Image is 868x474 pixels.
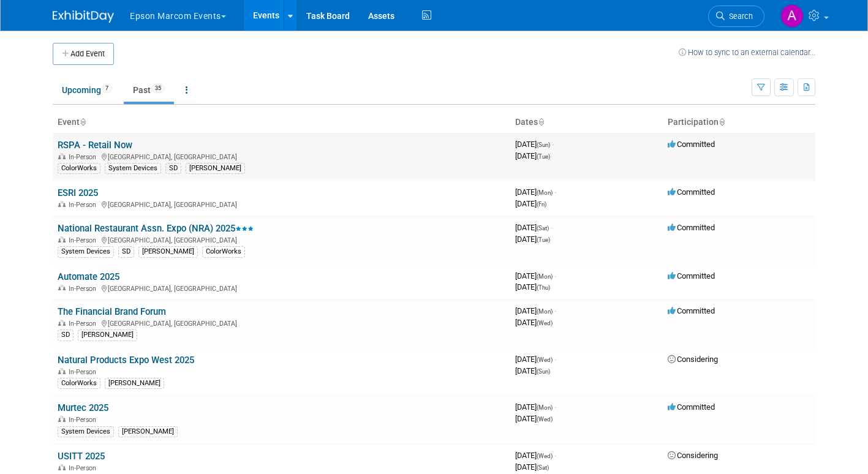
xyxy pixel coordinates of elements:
[58,318,505,328] div: [GEOGRAPHIC_DATA], [GEOGRAPHIC_DATA]
[537,404,553,411] span: (Mon)
[537,416,553,423] span: (Wed)
[515,140,554,149] span: [DATE]
[668,306,715,315] span: Committed
[708,6,764,27] a: Search
[719,117,725,127] a: Sort by Participation Type
[537,308,553,315] span: (Mon)
[165,163,181,174] div: SD
[554,271,556,280] span: -
[668,140,715,149] span: Committed
[58,223,254,234] a: National Restaurant Assn. Expo (NRA) 2025
[515,414,553,423] span: [DATE]
[151,84,165,93] span: 35
[58,285,66,291] img: In-Person Event
[668,451,718,460] span: Considering
[105,163,161,174] div: System Devices
[118,246,134,257] div: SD
[69,285,100,293] span: In-Person
[58,306,166,317] a: The Financial Brand Forum
[537,273,553,280] span: (Mon)
[515,306,556,315] span: [DATE]
[58,201,66,207] img: In-Person Event
[537,141,550,148] span: (Sun)
[537,236,550,243] span: (Tue)
[554,402,556,412] span: -
[554,355,556,364] span: -
[515,462,549,472] span: [DATE]
[668,223,715,232] span: Committed
[58,402,108,413] a: Murtec 2025
[124,78,174,102] a: Past35
[58,355,194,366] a: Natural Products Expo West 2025
[53,43,114,65] button: Add Event
[138,246,198,257] div: [PERSON_NAME]
[554,187,556,197] span: -
[668,271,715,280] span: Committed
[58,235,505,244] div: [GEOGRAPHIC_DATA], [GEOGRAPHIC_DATA]
[668,402,715,412] span: Committed
[58,368,66,374] img: In-Person Event
[515,235,550,244] span: [DATE]
[53,112,510,133] th: Event
[69,368,100,376] span: In-Person
[58,151,505,161] div: [GEOGRAPHIC_DATA], [GEOGRAPHIC_DATA]
[53,78,121,102] a: Upcoming7
[515,366,550,375] span: [DATE]
[58,187,98,198] a: ESRI 2025
[537,368,550,375] span: (Sun)
[515,318,553,327] span: [DATE]
[538,117,544,127] a: Sort by Start Date
[58,464,66,470] img: In-Person Event
[69,464,100,472] span: In-Person
[554,451,556,460] span: -
[58,271,119,282] a: Automate 2025
[537,225,549,231] span: (Sat)
[515,271,556,280] span: [DATE]
[552,140,554,149] span: -
[554,306,556,315] span: -
[668,355,718,364] span: Considering
[58,236,66,243] img: In-Person Event
[69,416,100,424] span: In-Person
[515,355,556,364] span: [DATE]
[537,464,549,471] span: (Sat)
[202,246,245,257] div: ColorWorks
[105,378,164,389] div: [PERSON_NAME]
[80,117,86,127] a: Sort by Event Name
[537,320,553,326] span: (Wed)
[186,163,245,174] div: [PERSON_NAME]
[58,199,505,209] div: [GEOGRAPHIC_DATA], [GEOGRAPHIC_DATA]
[551,223,553,232] span: -
[58,416,66,422] img: In-Person Event
[510,112,663,133] th: Dates
[515,402,556,412] span: [DATE]
[515,199,546,208] span: [DATE]
[118,426,178,437] div: [PERSON_NAME]
[69,153,100,161] span: In-Person
[58,246,114,257] div: System Devices
[537,356,553,363] span: (Wed)
[537,201,546,208] span: (Fri)
[537,284,550,291] span: (Thu)
[537,453,553,459] span: (Wed)
[515,151,550,160] span: [DATE]
[515,187,556,197] span: [DATE]
[58,378,100,389] div: ColorWorks
[537,153,550,160] span: (Tue)
[69,320,100,328] span: In-Person
[69,236,100,244] span: In-Person
[515,282,550,292] span: [DATE]
[58,283,505,293] div: [GEOGRAPHIC_DATA], [GEOGRAPHIC_DATA]
[58,140,132,151] a: RSPA - Retail Now
[663,112,815,133] th: Participation
[679,48,815,57] a: How to sync to an external calendar...
[668,187,715,197] span: Committed
[780,4,804,28] img: Alex Madrid
[725,12,753,21] span: Search
[102,84,112,93] span: 7
[58,426,114,437] div: System Devices
[69,201,100,209] span: In-Person
[58,163,100,174] div: ColorWorks
[58,320,66,326] img: In-Person Event
[515,451,556,460] span: [DATE]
